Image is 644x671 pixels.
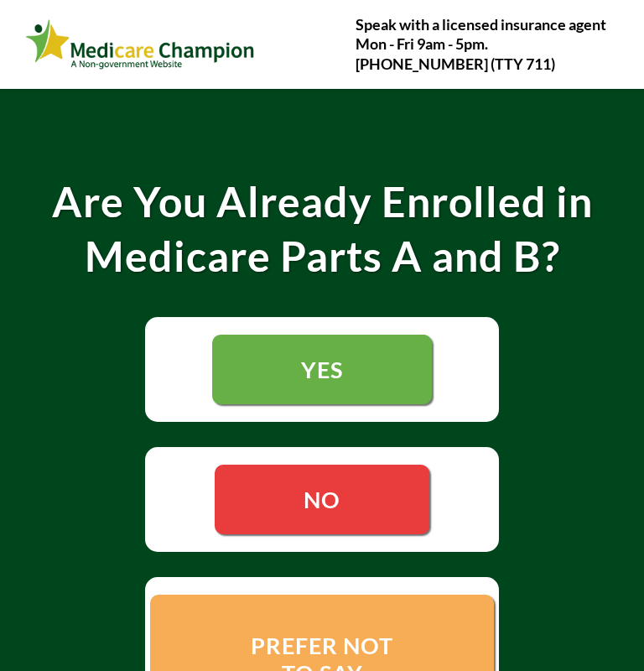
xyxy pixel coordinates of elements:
[301,356,343,383] span: YES
[304,486,340,513] span: NO
[356,55,555,73] strong: [PHONE_NUMBER] (TTY 711)
[85,231,560,281] strong: Medicare Parts A and B?
[212,335,432,404] a: YES
[52,176,593,226] strong: Are You Already Enrolled in
[25,16,256,73] img: Webinar
[215,465,429,534] a: NO
[356,15,606,53] strong: Speak with a licensed insurance agent Mon - Fri 9am - 5pm.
